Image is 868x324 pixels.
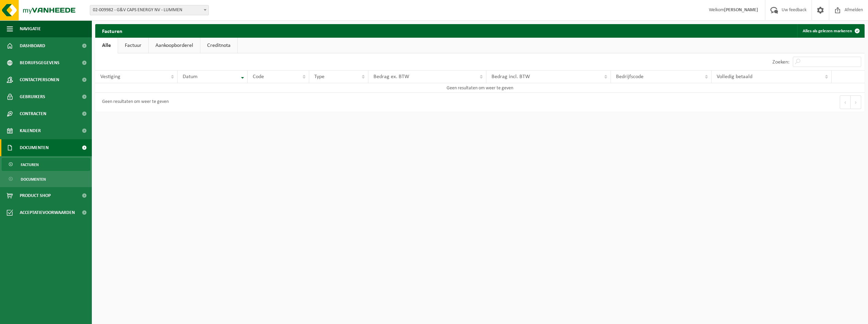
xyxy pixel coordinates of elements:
a: Documenten [2,173,90,185]
span: Vestiging [100,74,120,79]
a: Creditnota [200,38,237,53]
td: Geen resultaten om weer te geven [95,83,865,93]
span: Bedrijfscode [616,74,644,79]
span: Navigatie [20,20,41,37]
span: Facturen [21,158,39,171]
strong: [PERSON_NAME] [724,7,758,13]
a: Factuur [118,38,148,53]
span: Contactpersonen [20,71,59,88]
a: Aankoopborderel [149,38,200,53]
span: Code [253,74,264,79]
a: Facturen [2,158,90,171]
h2: Facturen [95,24,129,37]
label: Zoeken: [772,59,789,65]
span: 02-009982 - G&V CAPS ENERGY NV - LUMMEN [90,5,208,15]
div: Geen resultaten om weer te geven [99,96,169,108]
button: Next [851,95,861,109]
button: Alles als gelezen markeren [797,24,864,38]
span: Type [314,74,324,79]
span: Dashboard [20,37,45,54]
span: Acceptatievoorwaarden [20,204,75,221]
span: Product Shop [20,187,51,204]
span: Bedrag incl. BTW [491,74,530,79]
span: Documenten [21,173,46,186]
button: Previous [840,95,851,109]
span: Gebruikers [20,88,45,105]
span: Volledig betaald [717,74,752,79]
span: Datum [183,74,198,79]
a: Alle [95,38,118,53]
span: Bedrijfsgegevens [20,54,60,71]
span: Documenten [20,139,49,156]
span: Contracten [20,105,46,122]
span: 02-009982 - G&V CAPS ENERGY NV - LUMMEN [90,5,209,15]
span: Bedrag ex. BTW [373,74,409,79]
span: Kalender [20,122,41,139]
